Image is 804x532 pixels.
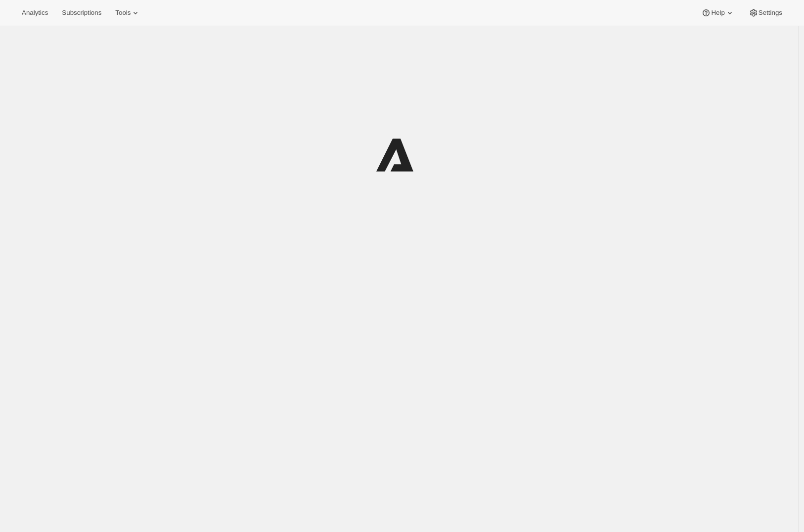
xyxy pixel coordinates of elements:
[56,6,107,20] button: Subscriptions
[743,6,788,20] button: Settings
[109,6,146,20] button: Tools
[695,6,740,20] button: Help
[759,9,782,17] span: Settings
[711,9,724,17] span: Help
[16,6,54,20] button: Analytics
[115,9,131,17] span: Tools
[62,9,101,17] span: Subscriptions
[22,9,48,17] span: Analytics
